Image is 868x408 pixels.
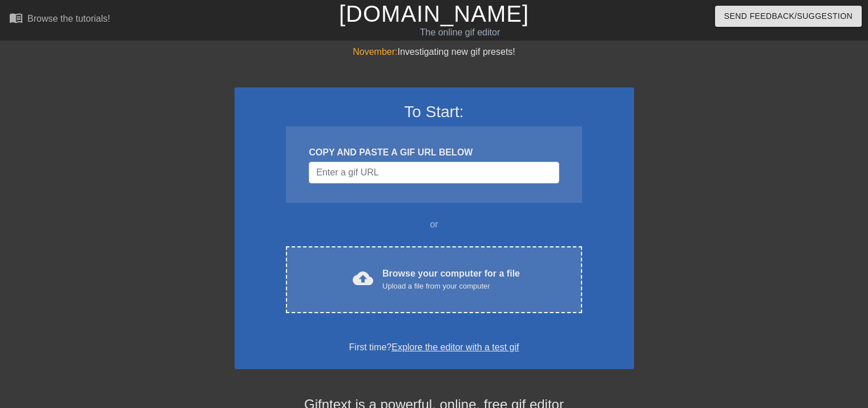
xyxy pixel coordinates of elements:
[382,267,520,292] div: Browse your computer for a file
[353,268,373,289] span: cloud_upload
[353,47,397,57] span: November:
[9,11,23,25] span: menu_book
[295,26,625,39] div: The online gif editor
[309,162,559,183] input: Username
[339,1,529,26] a: [DOMAIN_NAME]
[309,146,559,159] div: COPY AND PASTE A GIF URL BELOW
[235,45,634,59] div: Investigating new gif presets!
[715,6,862,27] button: Send Feedback/Suggestion
[391,342,519,352] a: Explore the editor with a test gif
[264,218,604,231] div: or
[382,281,520,292] div: Upload a file from your computer
[249,341,619,354] div: First time?
[249,102,619,122] h3: To Start:
[27,14,110,23] div: Browse the tutorials!
[724,9,853,23] span: Send Feedback/Suggestion
[9,11,110,29] a: Browse the tutorials!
